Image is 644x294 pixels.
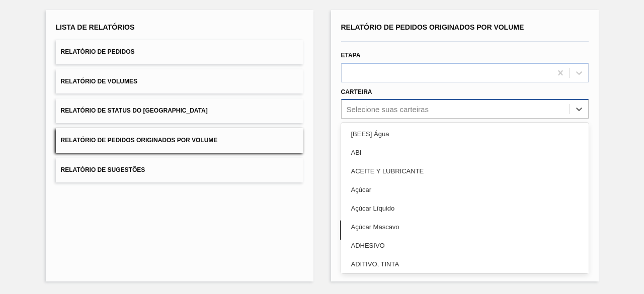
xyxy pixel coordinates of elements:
span: Relatório de Pedidos Originados por Volume [341,23,524,31]
button: Relatório de Pedidos [56,40,303,64]
span: Relatório de Sugestões [61,166,145,173]
div: [BEES] Água [341,125,589,143]
div: ACEITE Y LUBRICANTE [341,162,589,180]
button: Relatório de Sugestões [56,158,303,182]
label: Etapa [341,52,361,59]
div: ADHESIVO [341,236,589,255]
label: Carteira [341,88,372,95]
div: Açúcar Mascavo [341,218,589,236]
button: Relatório de Pedidos Originados por Volume [56,128,303,153]
span: Lista de Relatórios [56,23,135,31]
span: Relatório de Volumes [61,78,137,85]
span: Relatório de Status do [GEOGRAPHIC_DATA] [61,107,208,114]
button: Relatório de Volumes [56,69,303,94]
span: Relatório de Pedidos [61,48,135,55]
button: Relatório de Status do [GEOGRAPHIC_DATA] [56,99,303,123]
div: Açúcar Líquido [341,199,589,218]
button: Limpar [340,220,460,240]
div: Selecione suas carteiras [347,105,429,114]
div: ADITIVO, TINTA [341,255,589,273]
span: Relatório de Pedidos Originados por Volume [61,137,218,144]
div: Açúcar [341,180,589,199]
div: ABI [341,143,589,162]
